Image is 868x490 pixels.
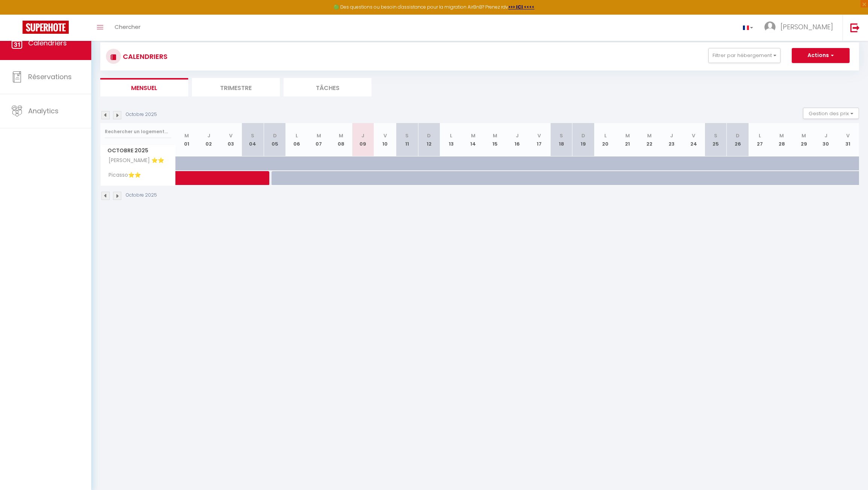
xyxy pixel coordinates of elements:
abbr: D [273,132,277,139]
img: Super Booking [23,21,69,34]
th: 22 [639,123,661,156]
span: Analytics [28,106,59,116]
th: 01 [176,123,198,156]
span: Réservations [28,72,72,81]
abbr: V [229,132,232,139]
li: Mensuel [100,78,188,96]
abbr: J [824,132,827,139]
th: 05 [264,123,286,156]
abbr: L [759,132,761,139]
th: 09 [352,123,374,156]
th: 28 [771,123,793,156]
abbr: M [339,132,343,139]
span: [PERSON_NAME] [780,22,833,32]
abbr: S [405,132,409,139]
abbr: L [450,132,452,139]
span: Octobre 2025 [101,145,175,156]
th: 21 [616,123,639,156]
abbr: J [361,132,364,139]
th: 06 [286,123,308,156]
h3: CALENDRIERS [121,48,168,65]
th: 31 [837,123,859,156]
th: 13 [440,123,462,156]
span: [PERSON_NAME] ⭐⭐ [102,156,166,165]
abbr: M [317,132,321,139]
th: 10 [374,123,396,156]
th: 02 [198,123,220,156]
th: 27 [749,123,771,156]
th: 03 [220,123,242,156]
abbr: V [692,132,695,139]
img: logout [850,23,860,32]
p: Octobre 2025 [126,111,157,118]
abbr: M [625,132,630,139]
th: 30 [815,123,837,156]
abbr: V [846,132,850,139]
button: Filtrer par hébergement [708,48,780,63]
a: ... [PERSON_NAME] [759,15,842,41]
abbr: S [251,132,254,139]
abbr: S [560,132,563,139]
th: 08 [330,123,352,156]
abbr: L [604,132,607,139]
a: >>> ICI <<<< [508,4,534,10]
abbr: J [670,132,673,139]
th: 26 [727,123,749,156]
abbr: S [714,132,717,139]
abbr: V [537,132,541,139]
th: 12 [418,123,440,156]
abbr: D [581,132,585,139]
th: 11 [396,123,418,156]
th: 29 [793,123,815,156]
p: Octobre 2025 [126,192,157,199]
input: Rechercher un logement... [105,125,171,138]
abbr: M [471,132,476,139]
button: Gestion des prix [803,108,859,119]
span: Picasso⭐⭐ [102,171,143,179]
li: Tâches [284,78,371,96]
th: 07 [308,123,330,156]
th: 20 [595,123,617,156]
th: 15 [484,123,506,156]
abbr: V [383,132,387,139]
abbr: D [736,132,740,139]
abbr: L [296,132,298,139]
abbr: J [516,132,519,139]
th: 23 [661,123,683,156]
abbr: M [493,132,497,139]
th: 14 [462,123,484,156]
span: Chercher [115,23,140,31]
li: Trimestre [192,78,280,96]
abbr: M [802,132,806,139]
th: 18 [550,123,572,156]
img: ... [764,21,776,33]
abbr: M [779,132,784,139]
th: 25 [705,123,727,156]
abbr: M [184,132,189,139]
th: 04 [242,123,264,156]
button: Actions [792,48,850,63]
th: 19 [572,123,595,156]
abbr: M [647,132,652,139]
th: 24 [682,123,705,156]
abbr: J [207,132,210,139]
th: 16 [506,123,528,156]
th: 17 [528,123,551,156]
abbr: D [427,132,431,139]
a: Chercher [109,15,146,41]
span: Calendriers [28,38,67,48]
